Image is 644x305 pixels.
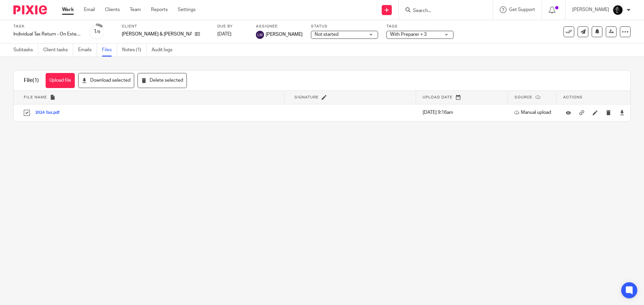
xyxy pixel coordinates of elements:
[20,106,33,119] input: Select
[152,44,177,57] a: Audit logs
[122,24,209,29] label: Client
[24,95,47,99] span: File name
[412,8,473,14] input: Search
[620,109,625,116] a: Download
[266,31,303,38] span: [PERSON_NAME]
[13,5,47,14] img: Pixie
[572,6,609,13] p: [PERSON_NAME]
[97,30,100,34] small: /9
[138,73,187,88] button: Delete selected
[46,73,75,88] button: Upload file
[122,44,147,57] a: Notes (1)
[509,7,535,12] span: Get Support
[217,32,231,36] span: [DATE]
[43,44,73,57] a: Client tasks
[122,31,192,37] p: [PERSON_NAME] & [PERSON_NAME]
[178,6,196,13] a: Settings
[423,95,452,99] span: Upload date
[78,44,97,57] a: Emails
[311,24,378,29] label: Status
[256,31,264,39] img: svg%3E
[13,31,80,37] div: Individual Tax Return - On Extension
[62,6,74,13] a: Work
[315,32,338,37] span: Not started
[151,6,168,13] a: Reports
[33,78,39,83] span: (1)
[514,109,553,116] p: Manual upload
[105,6,120,13] a: Clients
[294,95,319,99] span: Signature
[13,44,38,57] a: Subtasks
[78,73,134,88] button: Download selected
[563,95,583,99] span: Actions
[13,24,80,29] label: Task
[612,5,623,15] img: Chris.jpg
[423,109,504,116] p: [DATE] 9:16am
[102,44,117,57] a: Files
[130,6,141,13] a: Team
[256,24,303,29] label: Assignee
[515,95,532,99] span: Source
[217,24,248,29] label: Due by
[84,6,95,13] a: Email
[35,110,65,115] button: 2024 Tax.pdf
[94,28,100,35] div: 1
[386,24,453,29] label: Tags
[24,77,39,84] h1: File
[390,32,427,37] span: With Preparer + 3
